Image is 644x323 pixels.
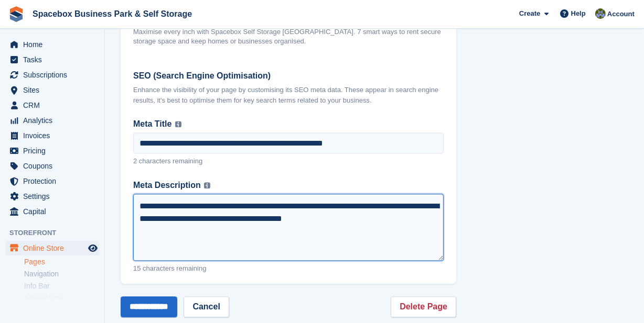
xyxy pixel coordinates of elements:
a: menu [5,98,99,113]
span: Analytics [23,113,86,128]
span: Capital [23,204,86,219]
span: Protection [23,174,86,188]
a: Info Bar [24,281,99,291]
a: menu [5,128,99,143]
a: Delete Page [391,296,456,317]
a: menu [5,143,99,158]
a: Navigation [24,269,99,279]
span: 2 [133,157,137,165]
span: Coupons [23,159,86,173]
span: Home [23,37,86,52]
a: menu [5,52,99,67]
img: icon-info-grey-7440780725fd019a000dd9b08b2336e03edf1995a4989e88bcd33f0948082b44.svg [204,182,210,188]
span: Invoices [23,128,86,143]
span: Online Store [23,241,86,255]
div: Enhance the visibility of your page by customising its SEO meta data. These appear in search engi... [133,85,444,105]
span: characters remaining [139,157,202,165]
a: Appearance [24,293,99,303]
a: menu [5,68,99,82]
a: menu [5,189,99,204]
span: Help [571,8,586,19]
a: Pages [24,257,99,267]
a: menu [5,204,99,219]
span: Meta Description [133,179,201,192]
span: CRM [23,98,86,113]
a: Cancel [184,296,229,317]
span: Pricing [23,143,86,158]
span: Settings [23,189,86,204]
a: menu [5,159,99,173]
span: 15 [133,264,141,272]
a: menu [5,241,99,255]
img: sahil [595,8,606,19]
div: Maximise every inch with Spacebox Self Storage [GEOGRAPHIC_DATA]. 7 smart ways to rent secure sto... [133,27,444,46]
span: Meta Title [133,118,172,131]
span: Sites [23,83,86,97]
a: Spacebox Business Park & Self Storage [28,5,196,23]
span: Storefront [9,228,104,238]
a: menu [5,174,99,188]
a: menu [5,37,99,52]
img: icon-info-grey-7440780725fd019a000dd9b08b2336e03edf1995a4989e88bcd33f0948082b44.svg [175,121,181,127]
span: Tasks [23,52,86,67]
span: Account [607,9,635,19]
span: Create [519,8,540,19]
a: menu [5,83,99,97]
span: Subscriptions [23,68,86,82]
a: menu [5,113,99,128]
span: characters remaining [143,264,206,272]
h2: SEO (Search Engine Optimisation) [133,71,444,81]
a: Preview store [87,242,99,254]
img: stora-icon-8386f47178a22dfd0bd8f6a31ec36ba5ce8667c1dd55bd0f319d3a0aa187defe.svg [8,6,24,22]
